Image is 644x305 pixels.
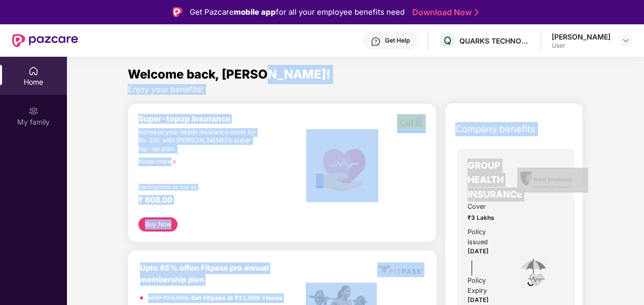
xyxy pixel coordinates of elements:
span: ₹3 Lakhs [468,213,504,223]
img: svg+xml;base64,PHN2ZyBpZD0iSGVscC0zMngzMiIgeG1sbnM9Imh0dHA6Ly93d3cudzMub3JnLzIwMDAvc3ZnIiB3aWR0aD... [371,36,381,47]
div: QUARKS TECHNOSOFT [459,36,530,46]
img: svg+xml;base64,PHN2ZyBpZD0iSG9tZSIgeG1sbnM9Imh0dHA6Ly93d3cudzMub3JnLzIwMDAvc3ZnIiB3aWR0aD0iMjAiIG... [28,66,39,76]
div: Policy issued [468,227,504,247]
b: Upto 45% off [140,263,190,273]
span: Company benefits [455,122,535,136]
span: Q [444,34,451,47]
div: ₹ 608.00 [138,195,296,207]
strong: Get Fitpass at ₹11,000 +taxes [191,294,282,301]
span: right [171,159,177,165]
span: GROUP HEALTH INSURANCE [468,159,522,202]
span: Cover [468,202,504,212]
img: fppp.png [377,262,425,277]
img: svg+xml;base64,PHN2ZyBpZD0iRHJvcGRvd24tMzJ4MzIiIHhtbG5zPSJodHRwOi8vd3d3LnczLm9yZy8yMDAwL3N2ZyIgd2... [622,36,630,45]
img: Logo [172,7,183,17]
div: Starting from as low as [138,184,263,191]
div: Get Pazcare for all your employee benefits need [190,6,405,18]
img: svg+xml;base64,PHN2ZyB4bWxucz0iaHR0cDovL3d3dy53My5vcmcvMjAwMC9zdmciIHhtbG5zOnhsaW5rPSJodHRwOi8vd3... [306,129,378,202]
img: insurerLogo [517,168,588,193]
button: Buy Now [138,217,177,232]
div: Policy Expiry [468,276,504,296]
del: MRP ₹19,999, [148,294,190,301]
img: Stroke [475,7,479,18]
div: Increase your health insurance cover by Rs. 20L with [PERSON_NAME]’s super top-up plan. [138,128,263,154]
img: New Pazcare Logo [12,34,78,47]
b: on Fitpass pro annual membership plan [140,263,269,284]
div: [PERSON_NAME] [552,32,611,42]
img: b5dec4f62d2307b9de63beb79f102df3.png [397,114,426,133]
div: Know more [138,158,300,165]
strong: mobile app [234,7,276,17]
img: icon [517,256,550,289]
div: Get Help [385,36,410,45]
div: Enjoy your benefits! [128,84,583,95]
span: Welcome back, [PERSON_NAME]! [128,67,331,82]
img: svg+xml;base64,PHN2ZyB3aWR0aD0iMjAiIGhlaWdodD0iMjAiIHZpZXdCb3g9IjAgMCAyMCAyMCIgZmlsbD0ibm9uZSIgeG... [28,106,39,116]
div: User [552,42,611,50]
a: Download Now [412,7,476,18]
span: [DATE] [468,248,489,255]
div: Super-topup Insurance [138,114,306,124]
span: [DATE] [468,296,489,303]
